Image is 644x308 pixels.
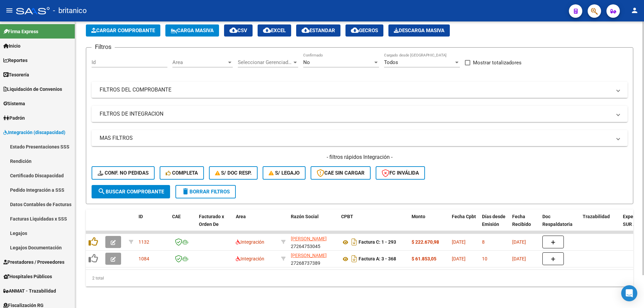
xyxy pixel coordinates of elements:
[345,24,383,37] button: Gecros
[452,256,466,261] span: [DATE]
[3,258,64,266] span: Prestadores / Proveedores
[311,166,371,180] button: CAE SIN CARGAR
[631,6,639,14] mat-icon: person
[172,214,181,219] span: CAE
[351,26,359,34] mat-icon: cloud_download
[91,27,155,34] span: Cargar Comprobante
[92,130,628,146] mat-expansion-panel-header: MAS FILTROS
[169,209,196,239] datatable-header-cell: CAE
[338,209,409,239] datatable-header-cell: CPBT
[236,256,264,261] span: Integración
[98,189,164,195] span: Buscar Comprobante
[449,209,479,239] datatable-header-cell: Fecha Cpbt
[482,239,485,245] span: 8
[350,237,359,247] i: Descargar documento
[196,209,233,239] datatable-header-cell: Facturado x Orden De
[53,3,87,18] span: - britanico
[233,209,278,239] datatable-header-cell: Area
[3,114,25,122] span: Padrón
[100,110,611,118] mat-panel-title: FILTROS DE INTEGRACION
[3,42,20,50] span: Inicio
[236,239,264,245] span: Integración
[136,209,169,239] datatable-header-cell: ID
[215,170,252,176] span: S/ Doc Resp.
[3,71,29,78] span: Tesorería
[100,134,611,142] mat-panel-title: MAS FILTROS
[412,256,436,261] strong: $ 61.853,05
[92,166,155,180] button: Conf. no pedidas
[3,85,62,93] span: Liquidación de Convenios
[229,27,247,34] span: CSV
[512,256,526,261] span: [DATE]
[341,214,353,219] span: CPBT
[3,273,52,280] span: Hospitales Públicos
[291,236,327,241] span: [PERSON_NAME]
[303,59,310,65] span: No
[229,26,237,34] mat-icon: cloud_download
[92,185,170,198] button: Buscar Comprobante
[199,214,224,227] span: Facturado x Orden De
[92,42,115,52] h3: Filtros
[482,214,505,227] span: Días desde Emisión
[166,170,198,176] span: Completa
[139,239,149,245] span: 1132
[181,189,230,195] span: Borrar Filtros
[86,270,633,287] div: 2 total
[291,253,327,258] span: [PERSON_NAME]
[621,285,637,301] div: Open Intercom Messenger
[92,153,628,161] h4: - filtros rápidos Integración -
[209,166,258,180] button: S/ Doc Resp.
[3,28,38,35] span: Firma Express
[139,214,143,219] span: ID
[394,27,444,34] span: Descarga Masiva
[473,59,522,67] span: Mostrar totalizadores
[409,209,449,239] datatable-header-cell: Monto
[269,170,300,176] span: S/ legajo
[291,214,319,219] span: Razón Social
[98,187,106,195] mat-icon: search
[388,24,450,37] app-download-masive: Descarga masiva de comprobantes (adjuntos)
[5,6,13,14] mat-icon: menu
[317,170,365,176] span: CAE SIN CARGAR
[412,239,439,245] strong: $ 222.670,98
[165,24,219,37] button: Carga Masiva
[350,253,359,264] i: Descargar documento
[172,59,227,65] span: Area
[382,170,419,176] span: FC Inválida
[3,287,56,295] span: ANMAT - Trazabilidad
[302,27,335,34] span: Estandar
[296,24,340,37] button: Estandar
[540,209,580,239] datatable-header-cell: Doc Respaldatoria
[479,209,509,239] datatable-header-cell: Días desde Emisión
[376,166,425,180] button: FC Inválida
[224,24,253,37] button: CSV
[452,239,466,245] span: [DATE]
[288,209,338,239] datatable-header-cell: Razón Social
[181,187,190,195] mat-icon: delete
[542,214,573,227] span: Doc Respaldatoria
[238,59,292,65] span: Seleccionar Gerenciador
[86,24,160,37] button: Cargar Comprobante
[482,256,487,261] span: 10
[452,214,476,219] span: Fecha Cpbt
[92,106,628,122] mat-expansion-panel-header: FILTROS DE INTEGRACION
[175,185,236,198] button: Borrar Filtros
[258,24,291,37] button: EXCEL
[263,27,286,34] span: EXCEL
[388,24,450,37] button: Descarga Masiva
[359,240,396,245] strong: Factura C: 1 - 293
[291,235,336,249] div: 27264753045
[384,59,398,65] span: Todos
[291,252,336,266] div: 27268737389
[263,26,271,34] mat-icon: cloud_download
[98,170,149,176] span: Conf. no pedidas
[512,239,526,245] span: [DATE]
[583,214,610,219] span: Trazabilidad
[3,57,28,64] span: Reportes
[359,256,396,262] strong: Factura A: 3 - 368
[512,214,531,227] span: Fecha Recibido
[509,209,540,239] datatable-header-cell: Fecha Recibido
[580,209,620,239] datatable-header-cell: Trazabilidad
[160,166,204,180] button: Completa
[3,129,65,136] span: Integración (discapacidad)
